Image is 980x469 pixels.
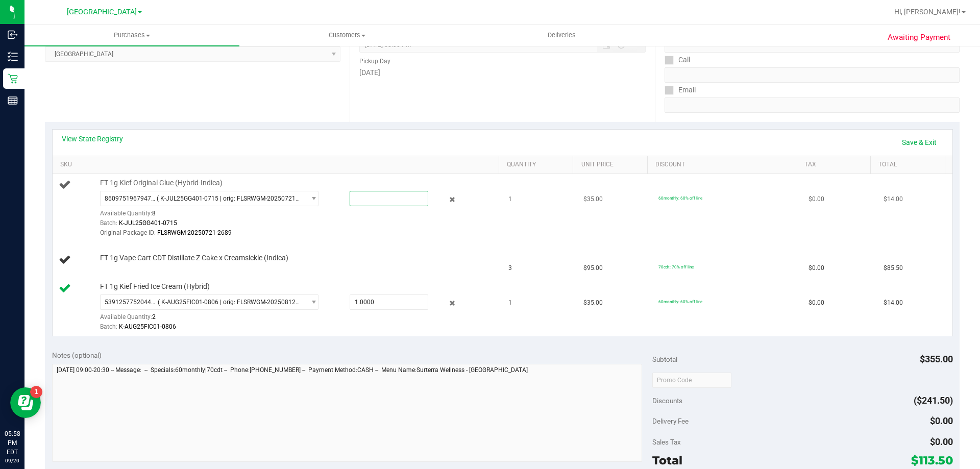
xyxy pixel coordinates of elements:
span: 5391257752044714 [105,299,158,306]
span: $0.00 [808,194,824,204]
span: 3 [508,263,512,273]
inline-svg: Inbound [8,30,18,40]
span: $35.00 [583,298,603,308]
span: $0.00 [930,436,953,447]
p: 05:58 PM EDT [5,429,20,457]
span: 8 [152,210,156,217]
a: Customers [239,24,454,46]
a: Tax [804,161,867,169]
a: Purchases [24,24,239,46]
span: ( K-JUL25GG401-0715 | orig: FLSRWGM-20250721-2689 ) [157,195,301,202]
span: Customers [240,31,454,40]
span: Purchases [24,31,239,40]
span: Deliveries [534,31,590,40]
span: Subtotal [652,355,677,363]
span: FT 1g Kief Fried Ice Cream (Hybrid) [100,282,210,291]
label: Call [665,53,690,67]
input: 1.0000 [350,295,428,309]
span: Discounts [652,391,682,410]
inline-svg: Reports [8,95,18,106]
div: Available Quantity: [100,206,330,226]
iframe: Resource center [10,387,41,418]
span: $14.00 [884,298,903,308]
span: FT 1g Vape Cart CDT Distillate Z Cake x Creamsickle (Indica) [100,253,288,263]
span: 70cdt: 70% off line [658,264,694,269]
a: Unit Price [581,161,644,169]
span: $95.00 [583,263,603,273]
span: $85.50 [884,263,903,273]
span: 1 [508,298,512,308]
span: Original Package ID: [100,229,156,236]
span: Sales Tax [652,438,681,446]
a: Quantity [507,161,569,169]
span: FLSRWGM-20250721-2689 [157,229,232,236]
span: $355.00 [920,354,953,364]
span: Total [652,453,682,467]
span: 60monthly: 60% off line [658,195,702,201]
inline-svg: Inventory [8,52,18,62]
a: Deliveries [454,24,669,46]
span: $113.50 [911,453,953,467]
input: Promo Code [652,373,731,388]
input: Format: (999) 999-9999 [665,67,960,83]
span: select [305,295,317,309]
span: $0.00 [930,415,953,426]
iframe: Resource center unread badge [30,386,42,398]
span: 1 [508,194,512,204]
a: SKU [60,161,495,169]
a: View State Registry [62,134,123,144]
a: Total [878,161,941,169]
span: $35.00 [583,194,603,204]
span: Notes (optional) [52,351,102,359]
span: $0.00 [808,298,824,308]
div: Available Quantity: [100,310,330,330]
span: select [305,191,317,206]
a: Save & Exit [895,134,943,151]
span: 2 [152,313,156,320]
span: 8609751967947792 [105,195,157,202]
a: Discount [655,161,792,169]
span: Batch: [100,219,117,227]
span: Batch: [100,323,117,330]
span: Delivery Fee [652,417,689,425]
span: ($241.50) [914,395,953,406]
span: $14.00 [884,194,903,204]
span: $0.00 [808,263,824,273]
label: Pickup Day [359,57,390,66]
label: Email [665,83,696,97]
inline-svg: Retail [8,73,18,84]
p: 09/20 [5,457,20,464]
span: ( K-AUG25FIC01-0806 | orig: FLSRWGM-20250812-968 ) [158,299,301,306]
span: K-JUL25GG401-0715 [119,219,177,227]
span: K-AUG25FIC01-0806 [119,323,176,330]
span: Awaiting Payment [888,32,950,43]
span: [GEOGRAPHIC_DATA] [67,8,137,16]
div: [DATE] [359,67,645,78]
span: 60monthly: 60% off line [658,299,702,304]
span: FT 1g Kief Original Glue (Hybrid-Indica) [100,178,223,188]
span: Hi, [PERSON_NAME]! [894,8,961,16]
